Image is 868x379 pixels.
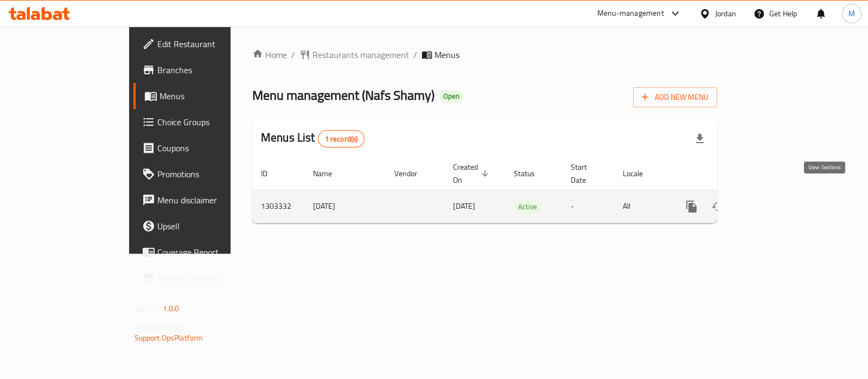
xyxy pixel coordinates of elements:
span: Menus [159,89,265,102]
span: Menus [435,48,459,61]
a: Branches [133,57,274,83]
span: Vendor [394,167,431,180]
span: Add New Menu [642,91,709,104]
div: Export file [687,126,713,152]
button: more [679,194,705,220]
span: Menu disclaimer [157,194,265,207]
div: Total records count [318,130,365,147]
a: Support.OpsPlatform [135,331,203,345]
a: Upsell [133,213,274,239]
div: Jordan [715,8,736,20]
span: ID [261,167,282,180]
td: 1303332 [252,190,304,223]
span: Open [439,92,464,101]
span: Active [514,201,541,213]
span: Start Date [571,160,601,187]
a: Grocery Checklist [133,265,274,291]
span: Status [514,167,549,180]
span: 1.0.0 [163,301,180,316]
td: [DATE] [304,190,386,223]
a: Promotions [133,161,274,187]
span: Menu management ( Nafs Shamy ) [252,83,435,107]
span: Version: [135,301,161,316]
h2: Menus List [261,130,365,147]
span: Upsell [157,220,265,233]
table: enhanced table [252,157,792,223]
span: Restaurants management [312,48,409,61]
span: Grocery Checklist [157,272,265,285]
span: Created On [453,160,492,187]
span: 1 record(s) [318,134,365,144]
th: Actions [670,157,792,190]
a: Menu disclaimer [133,187,274,213]
span: Promotions [157,168,265,181]
div: Open [439,90,464,103]
span: Coupons [157,142,265,155]
span: Branches [157,63,265,76]
a: Menus [133,83,274,109]
td: All [614,190,670,223]
nav: breadcrumb [252,48,717,61]
button: Change Status [705,194,731,220]
span: Get support on: [135,320,184,334]
span: Choice Groups [157,115,265,129]
span: M [848,8,855,20]
button: Add New Menu [633,87,717,107]
span: Name [313,167,346,180]
span: Coverage Report [157,246,265,259]
a: Restaurants management [299,48,409,61]
a: Choice Groups [133,109,274,135]
span: [DATE] [453,199,475,213]
span: Edit Restaurant [157,37,265,50]
a: Edit Restaurant [133,31,274,57]
a: Coverage Report [133,239,274,265]
span: Locale [623,167,657,180]
td: - [562,190,614,223]
li: / [291,48,295,61]
li: / [413,48,417,61]
div: Menu-management [597,7,664,20]
a: Coupons [133,135,274,161]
